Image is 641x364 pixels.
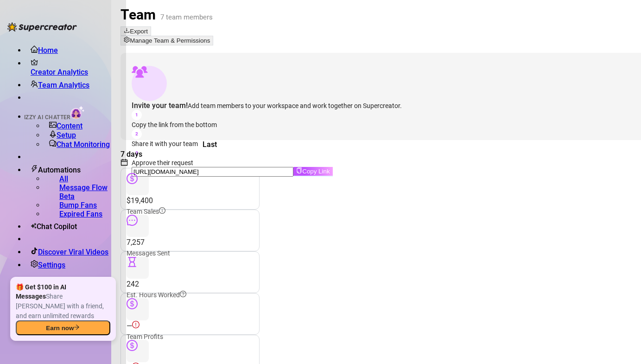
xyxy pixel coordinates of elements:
span: Izzy AI Chatter [24,114,70,121]
span: exclamation-circle [132,321,140,330]
span: 🎁 Get $100 in AI Messages [16,283,66,300]
span: Chat Copilot [37,222,77,231]
span: Messages Sent [127,249,170,257]
img: AI Chatter [70,106,85,119]
span: thunderbolt [31,166,38,174]
a: Expired Fans [59,210,102,218]
a: Discover Viral Videos [38,248,108,256]
a: Setup [57,131,76,140]
span: dollar-circle [127,177,138,186]
span: info-circle [159,208,165,215]
span: dollar-circle [127,344,138,353]
a: Creator Analytics [31,68,119,77]
a: Settings [38,261,65,269]
div: Team Sales [127,206,252,217]
div: Est. Hours Worked [127,290,252,300]
button: Export [121,26,151,36]
span: crown [31,59,38,68]
span: dollar-circle [127,302,138,311]
span: comment [49,140,57,149]
span: Beta [59,192,75,201]
h2: Team [121,6,632,23]
span: Export [130,28,148,35]
span: Add team members to your workspace and work together on Supercreator. [188,102,402,109]
span: $19,400 [127,196,153,205]
span: 7,257 [127,238,145,247]
span: tik-tok [31,248,38,256]
span: setting [31,261,38,269]
span: 242 [127,280,139,288]
span: Invite your team! [132,101,188,110]
div: Message Flow [59,183,119,192]
span: Copy the link from the bottom [132,121,217,128]
img: Chat Copilot [31,223,37,229]
div: — [127,320,252,332]
span: hourglass [127,261,138,269]
span: home [31,46,38,55]
span: question-circle [180,291,186,299]
img: logo-BBDzfeDw.svg [7,22,77,32]
span: Copy Link [302,168,330,175]
button: Earn nowarrow-right [16,320,110,335]
a: Content [57,121,83,130]
span: Share [PERSON_NAME] with a friend, and earn unlimited rewards [16,293,104,319]
span: rocket [49,131,57,140]
a: Home [38,46,58,55]
span: 7 team members [160,13,213,21]
span: Automations [38,166,81,174]
span: team [31,81,38,89]
a: All [59,174,68,183]
a: Chat Monitoring [57,140,110,149]
span: Manage Team & Permissions [130,38,210,45]
span: message [127,219,138,228]
a: Bump Fans [59,201,97,210]
button: Manage Team & Permissions [121,36,213,45]
span: 2 [132,129,142,139]
span: arrow-right [74,325,80,332]
span: download [124,28,130,35]
button: Copy Link [293,167,333,175]
a: Message FlowBeta [59,183,119,201]
span: copy [296,168,302,175]
span: Team Profits [127,333,163,340]
a: Team Analytics [38,81,89,89]
span: 1 [132,110,142,120]
span: picture [49,121,57,130]
span: Earn now [46,325,74,332]
span: setting [124,38,130,45]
